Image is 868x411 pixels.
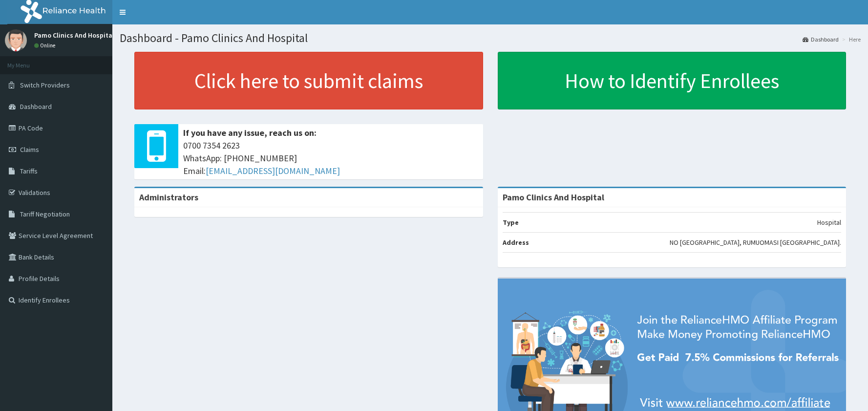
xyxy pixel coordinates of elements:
[503,218,519,227] b: Type
[120,32,861,44] h1: Dashboard - Pamo Clinics And Hospital
[817,217,841,227] p: Hospital
[183,127,317,138] b: If you have any issue, reach us on:
[183,139,478,177] span: 0700 7354 2623 WhatsApp: [PHONE_NUMBER] Email:
[5,29,27,51] img: User Image
[134,52,483,109] a: Click here to submit claims
[20,102,52,111] span: Dashboard
[20,81,70,89] span: Switch Providers
[20,145,39,154] span: Claims
[34,42,58,49] a: Online
[206,165,340,176] a: [EMAIL_ADDRESS][DOMAIN_NAME]
[139,192,198,203] b: Administrators
[498,52,847,109] a: How to Identify Enrollees
[840,35,861,43] li: Here
[20,167,38,175] span: Tariffs
[503,238,529,247] b: Address
[503,192,604,203] strong: Pamo Clinics And Hospital
[34,32,114,39] p: Pamo Clinics And Hospital
[670,238,841,247] p: NO [GEOGRAPHIC_DATA], RUMUOMASI [GEOGRAPHIC_DATA].
[20,210,70,218] span: Tariff Negotiation
[803,35,839,43] a: Dashboard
